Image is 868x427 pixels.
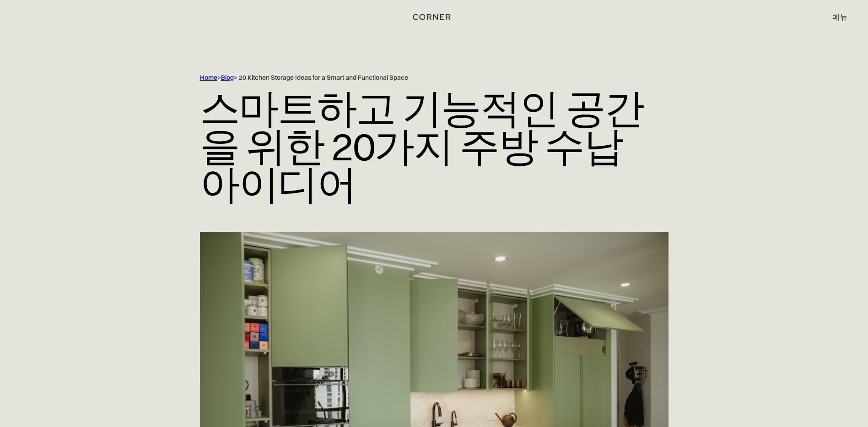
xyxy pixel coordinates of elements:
[221,73,234,82] a: Blog
[200,73,630,82] div: > > 20 Kitchen Storage Ideas for a Smart and Functional Space
[200,73,217,82] a: Home
[823,9,847,25] div: 메뉴
[402,11,466,23] a: 집
[200,82,669,210] h1: 스마트하고 기능적인 공간을 위한 20가지 주방 수납 아이디어
[832,13,847,21] div: 메뉴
